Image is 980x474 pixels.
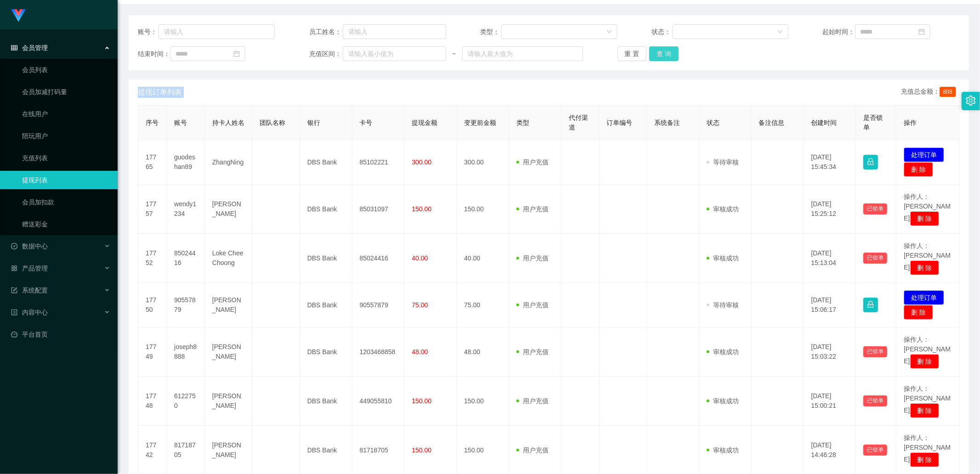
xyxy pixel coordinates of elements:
span: 卡号 [360,119,373,126]
a: 提现列表 [22,171,110,189]
span: 审核成功 [707,205,739,213]
button: 已锁单 [863,346,887,357]
span: 创建时间 [811,119,837,126]
button: 已锁单 [863,395,887,406]
button: 重 置 [617,46,647,61]
td: 6122750 [167,377,205,426]
span: 变更前金额 [464,119,496,126]
span: 备注信息 [759,119,785,126]
span: 状态： [651,27,673,37]
span: 类型： [480,27,501,37]
button: 查 询 [649,46,679,61]
td: 150.00 [457,377,509,426]
td: 85024416 [167,234,205,283]
td: 17752 [138,234,167,283]
span: 提现订单列表 [138,87,182,98]
td: 75.00 [457,283,509,327]
span: 账号： [138,27,159,37]
span: 账号 [174,119,187,126]
td: 17750 [138,283,167,327]
span: 用户充值 [516,158,549,166]
span: 数据中心 [11,243,48,250]
span: 结束时间： [138,49,170,59]
td: 17757 [138,185,167,234]
button: 图标: lock [863,298,878,312]
span: 48.00 [412,348,428,355]
span: 序号 [146,119,159,126]
td: 449055810 [352,377,405,426]
td: 300.00 [457,140,509,185]
span: 操作人：[PERSON_NAME] [904,434,951,463]
span: 操作人：[PERSON_NAME] [904,242,951,271]
button: 删 除 [910,452,940,467]
input: 请输入 [159,24,275,39]
td: DBS Bank [300,327,352,377]
td: DBS Bank [300,283,352,327]
td: 17748 [138,377,167,426]
button: 删 除 [910,211,940,226]
td: [DATE] 15:45:34 [804,140,856,185]
a: 会员加减打码量 [22,83,110,101]
span: 等待审核 [707,301,739,309]
span: 150.00 [412,397,431,405]
span: 状态 [707,119,719,126]
td: joseph8888 [167,327,205,377]
td: 150.00 [457,185,509,234]
a: 在线用户 [22,105,110,123]
td: wendy1234 [167,185,205,234]
span: 充值区间： [309,49,343,59]
span: 会员管理 [11,44,48,51]
span: ~ [446,49,462,59]
span: 808 [940,87,956,97]
span: 系统备注 [654,119,680,126]
span: 提现金额 [412,119,437,126]
td: [PERSON_NAME] [205,377,252,426]
span: 审核成功 [707,397,739,405]
button: 删 除 [910,260,940,275]
td: guodeshan89 [167,140,205,185]
span: 用户充值 [516,301,549,309]
a: 图标: dashboard平台首页 [11,325,110,344]
td: [DATE] 15:03:22 [804,327,856,377]
i: 图标: setting [966,96,976,106]
i: 图标: calendar [918,28,925,35]
span: 150.00 [412,446,431,454]
td: DBS Bank [300,140,352,185]
span: 起始时间： [823,27,855,37]
input: 请输入最小值为 [343,46,446,61]
button: 处理订单 [904,290,944,305]
span: 是否锁单 [863,114,883,131]
span: 审核成功 [707,348,739,355]
input: 请输入最大值为 [462,46,583,61]
span: 用户充值 [516,205,549,213]
button: 已锁单 [863,253,887,264]
td: 90557879 [167,283,205,327]
button: 删 除 [904,305,933,320]
span: 操作人：[PERSON_NAME] [904,336,951,365]
button: 删 除 [904,162,933,177]
span: 代付渠道 [569,114,588,131]
td: [PERSON_NAME] [205,283,252,327]
td: 17765 [138,140,167,185]
span: 审核成功 [707,446,739,454]
td: [DATE] 15:13:04 [804,234,856,283]
button: 处理订单 [904,147,944,162]
td: [DATE] 15:06:17 [804,283,856,327]
span: 订单编号 [607,119,633,126]
span: 用户充值 [516,397,549,405]
input: 请输入 [343,24,446,39]
a: 陪玩用户 [22,127,110,145]
div: 充值总金额： [901,87,960,98]
i: 图标: table [11,45,17,51]
span: 员工姓名： [309,27,343,37]
a: 会员列表 [22,61,110,79]
i: 图标: form [11,287,17,293]
i: 图标: calendar [233,51,240,57]
button: 删 除 [910,403,940,418]
td: 1203468858 [352,327,405,377]
span: 操作 [904,119,917,126]
td: 90557879 [352,283,405,327]
span: 75.00 [412,301,428,309]
td: DBS Bank [300,377,352,426]
td: DBS Bank [300,234,352,283]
